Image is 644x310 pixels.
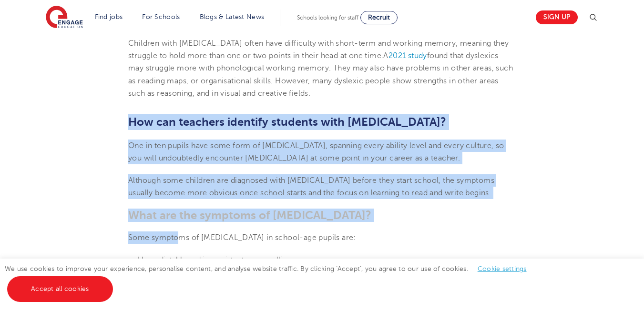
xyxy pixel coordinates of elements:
span: Although some children are diagnosed with [MEDICAL_DATA] before they start school, the symptoms u... [128,176,494,197]
img: Engage Education [46,6,83,30]
span: One in ten pupils have some form of [MEDICAL_DATA], spanning every ability level and every cultur... [128,141,504,162]
span: Recruit [368,14,390,21]
a: Find jobs [95,13,123,20]
span: . They may also have problems in other areas, such as reading maps, or organisational skills. How... [128,64,513,98]
a: 2021 study [388,51,427,60]
a: Cookie settings [478,265,527,272]
a: Accept all cookies [7,276,113,302]
b: What are the symptoms of [MEDICAL_DATA]? [128,209,371,222]
span: Some symptoms of [MEDICAL_DATA] in school-age pupils are: [128,233,356,242]
a: Sign up [536,10,578,24]
span: We use cookies to improve your experience, personalise content, and analyse website traffic. By c... [5,265,536,292]
b: How can teachers identify students with [MEDICAL_DATA]? [128,115,446,129]
span: Children with [MEDICAL_DATA] often have difficulty with short-term and working memory, meaning th... [128,39,509,60]
a: For Schools [142,13,180,20]
a: Recruit [360,11,398,24]
span: A [383,51,388,60]
a: Blogs & Latest News [200,13,265,20]
span: Unpredictable and inconsistent poor spelling [138,256,291,264]
span: Schools looking for staff [297,14,358,21]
